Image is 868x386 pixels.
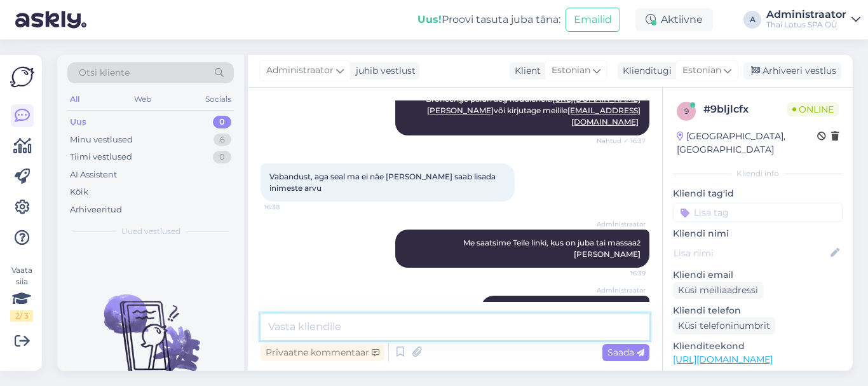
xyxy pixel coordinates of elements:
div: Kõik [70,186,88,198]
div: 6 [214,134,231,146]
input: Lisa tag [673,203,843,222]
span: 16:39 [598,268,646,278]
div: Vaata siia [10,265,33,322]
span: Estonian [552,64,590,78]
span: Saada [607,347,644,358]
div: 0 [213,151,231,163]
div: juhib vestlust [351,64,416,78]
img: No chats [57,272,244,386]
div: Kliendi info [673,168,843,179]
div: Socials [203,91,234,107]
div: Proovi tasuta juba täna: [417,12,560,27]
div: Klient [510,64,541,78]
div: Minu vestlused [70,134,133,146]
div: Küsi telefoninumbrit [673,317,775,334]
span: Online [787,102,839,116]
div: Tiimi vestlused [70,151,132,163]
span: Vabandust, aga seal ma ei näe [PERSON_NAME] saab lisada inimeste arvu [269,172,498,193]
span: Broneerige palun aeg kodulehelt: või kirjutage meilile [426,94,641,127]
div: A [743,11,761,29]
p: Kliendi nimi [673,227,843,240]
span: 9 [684,106,689,116]
img: Askly Logo [10,65,34,89]
div: Thai Lotus SPA OÜ [766,20,846,30]
span: Nähtud ✓ 16:37 [597,136,646,146]
span: Administraator [597,219,646,229]
p: Kliendi tag'id [673,187,843,200]
p: Vaata edasi ... [673,370,843,382]
div: 0 [213,116,231,128]
div: Administraator [766,10,846,20]
a: AdministraatorThai Lotus SPA OÜ [766,10,860,30]
div: Uus [70,116,86,128]
a: [EMAIL_ADDRESS][DOMAIN_NAME] [567,106,641,127]
div: Aktiivne [635,8,713,31]
span: Administraator [266,64,334,78]
button: Emailid [566,8,620,32]
div: Web [132,91,154,107]
span: Administraator [597,286,646,295]
p: Klienditeekond [673,340,843,353]
div: Arhiveeritud [70,203,122,216]
div: [GEOGRAPHIC_DATA], [GEOGRAPHIC_DATA] [677,130,817,156]
div: Klienditugi [618,64,672,78]
span: Uued vestlused [121,226,180,237]
p: Kliendi telefon [673,304,843,317]
span: Me saatsime Teile linki, kus on juba tai massaaž [PERSON_NAME] [463,238,642,259]
div: Küsi meiliaadressi [673,282,763,299]
p: Kliendi email [673,268,843,282]
div: Arhiveeri vestlus [743,62,841,79]
a: [URL][DOMAIN_NAME] [673,354,773,365]
div: Privaatne kommentaar [261,344,384,361]
input: Lisa nimi [674,246,828,260]
span: Otsi kliente [79,66,130,79]
div: 2 / 3 [10,310,33,322]
b: Uus! [417,13,442,25]
div: AI Assistent [70,169,117,181]
span: Estonian [682,64,721,78]
div: All [67,91,82,107]
span: 16:38 [264,202,312,212]
div: # 9bljlcfx [703,102,787,117]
